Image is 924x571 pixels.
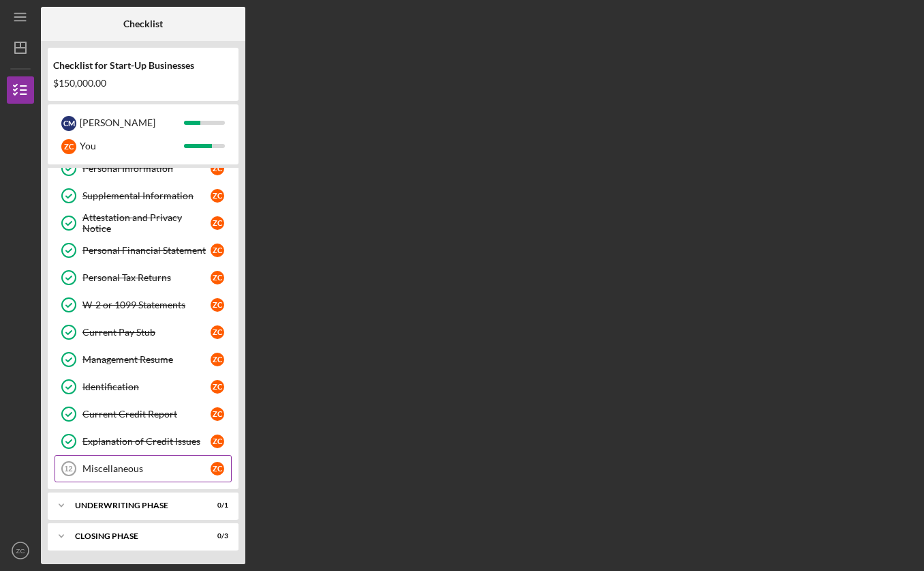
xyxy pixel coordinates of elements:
[211,407,224,421] div: Z C
[16,547,25,555] text: ZC
[75,501,194,510] div: Underwriting Phase
[55,182,232,209] a: Supplemental InformationZC
[55,209,232,237] a: Attestation and Privacy NoticeZC
[211,162,224,175] div: Z C
[123,18,163,29] b: Checklist
[82,212,211,234] div: Attestation and Privacy Notice
[80,111,184,134] div: [PERSON_NAME]
[204,501,228,510] div: 0 / 1
[55,428,232,455] a: Explanation of Credit IssuesZC
[82,272,211,283] div: Personal Tax Returns
[55,319,232,346] a: Current Pay StubZC
[82,327,211,338] div: Current Pay Stub
[211,216,224,230] div: Z C
[55,264,232,291] a: Personal Tax ReturnsZC
[55,373,232,400] a: IdentificationZC
[211,325,224,339] div: Z C
[55,346,232,373] a: Management ResumeZC
[61,139,76,154] div: Z C
[82,381,211,392] div: Identification
[55,400,232,428] a: Current Credit ReportZC
[82,299,211,310] div: W-2 or 1099 Statements
[211,298,224,312] div: Z C
[55,237,232,264] a: Personal Financial StatementZC
[61,116,76,131] div: C M
[211,435,224,448] div: Z C
[211,353,224,366] div: Z C
[53,60,233,71] div: Checklist for Start-Up Businesses
[82,409,211,420] div: Current Credit Report
[82,245,211,256] div: Personal Financial Statement
[211,244,224,257] div: Z C
[211,462,224,475] div: Z C
[55,155,232,182] a: Personal InformationZC
[82,463,211,474] div: Miscellaneous
[75,532,194,540] div: Closing Phase
[82,436,211,447] div: Explanation of Credit Issues
[211,271,224,284] div: Z C
[64,465,72,473] tspan: 12
[82,190,211,201] div: Supplemental Information
[82,163,211,174] div: Personal Information
[211,380,224,394] div: Z C
[211,189,224,203] div: Z C
[80,134,184,158] div: You
[55,291,232,319] a: W-2 or 1099 StatementsZC
[55,455,232,482] a: 12MiscellaneousZC
[82,354,211,365] div: Management Resume
[204,532,228,540] div: 0 / 3
[53,78,233,89] div: $150,000.00
[7,537,34,564] button: ZC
